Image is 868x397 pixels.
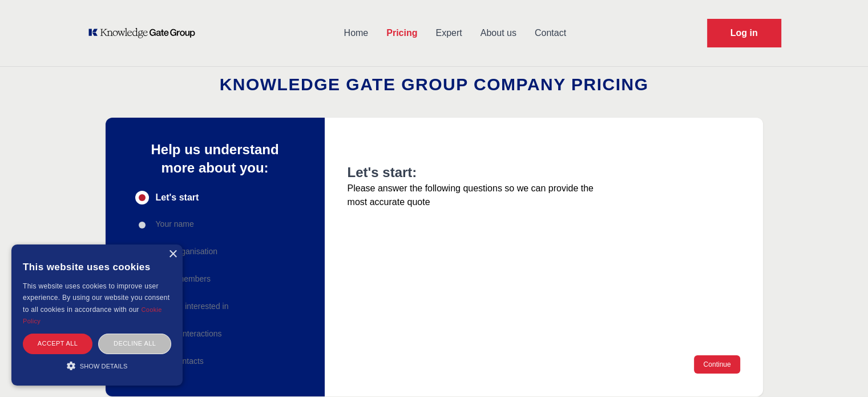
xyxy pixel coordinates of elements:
span: This website uses cookies to improve user experience. By using our website you consent to all coo... [23,282,169,314]
a: Home [335,18,378,48]
div: Show details [23,360,171,371]
div: Close [168,250,177,259]
p: Your name [156,218,194,230]
a: Cookie Policy [23,306,162,324]
span: Show details [80,363,128,370]
span: Let's start [156,191,199,204]
button: Continue [694,355,740,374]
div: Accept all [23,334,92,354]
div: This website uses cookies [23,253,171,280]
p: Team members [156,273,211,284]
p: Help us understand more about you: [135,141,295,177]
a: Request Demo [707,19,781,47]
div: Progress [135,191,295,369]
a: Expert [426,18,471,48]
a: About us [471,18,526,48]
p: Your organisation [156,246,217,257]
div: Виджет чата [811,342,868,397]
p: You are interested in [156,300,229,312]
div: Decline all [98,334,171,354]
iframe: Chat Widget [811,342,868,397]
a: Pricing [377,18,426,48]
a: KOL Knowledge Platform: Talk to Key External Experts (KEE) [87,27,203,39]
p: Expert interactions [156,328,222,339]
a: Contact [526,18,575,48]
h2: Let's start: [348,163,603,182]
p: Please answer the following questions so we can provide the most accurate quote [348,182,603,209]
